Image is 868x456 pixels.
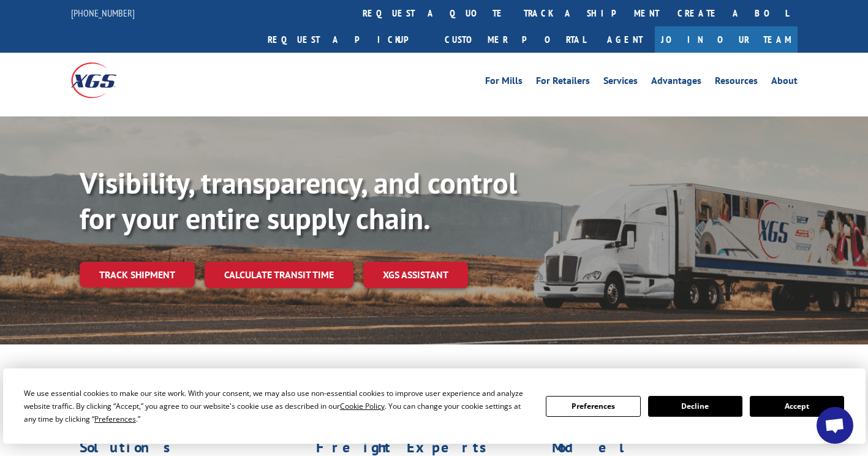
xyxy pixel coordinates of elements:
[750,396,844,417] button: Accept
[603,76,638,89] a: Services
[536,76,590,89] a: For Retailers
[595,26,655,53] a: Agent
[205,262,353,288] a: Calculate transit time
[3,368,866,444] div: Cookie Consent Prompt
[71,7,135,19] a: [PHONE_NUMBER]
[485,76,523,89] a: For Mills
[651,76,701,89] a: Advantages
[80,164,517,237] b: Visibility, transparency, and control for your entire supply chain.
[80,262,195,287] a: Track shipment
[363,262,468,288] a: XGS ASSISTANT
[259,26,436,53] a: Request a pickup
[648,396,742,417] button: Decline
[340,401,385,411] span: Cookie Policy
[436,26,595,53] a: Customer Portal
[546,396,640,417] button: Preferences
[94,414,136,424] span: Preferences
[715,76,758,89] a: Resources
[771,76,798,89] a: About
[655,26,798,53] a: Join Our Team
[24,387,531,425] div: We use essential cookies to make our site work. With your consent, we may also use non-essential ...
[817,407,853,444] a: Open chat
